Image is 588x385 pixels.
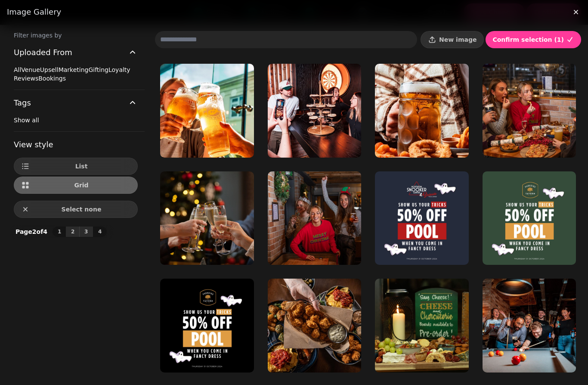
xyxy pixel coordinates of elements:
[14,117,39,124] span: Show all
[421,31,484,48] button: New image
[83,229,90,234] span: 3
[14,139,138,151] h3: View style
[14,177,138,194] button: Grid
[14,66,21,73] span: All
[53,227,107,237] nav: Pagination
[14,40,138,65] button: Uploaded From
[79,227,93,237] button: 3
[12,227,51,236] p: Page 2 of 4
[40,66,59,73] span: Upsell
[160,279,254,373] img: HALLOWEEN POOL (Instagram Post).png
[14,116,138,131] div: Tags
[93,227,107,237] button: 4
[32,206,130,212] span: Select none
[53,227,66,237] button: 1
[375,171,469,265] img: HALLOWEEN POOL (Instagram Post) 3.png
[268,64,362,158] img: IMG_2435.jpeg
[32,163,130,169] span: List
[14,201,138,218] button: Select none
[483,171,576,265] img: HALLOWEEN POOL (Instagram Post) 2.png
[492,37,564,43] span: Confirm selection ( 1 )
[14,158,138,175] button: List
[375,64,469,158] img: IMG_2434.jpeg
[375,279,469,373] img: IMG_2271-min.jpeg
[38,75,66,82] span: Bookings
[21,66,40,73] span: Venue
[160,171,254,265] img: IMG_2432-min.jpeg
[14,65,138,90] div: Uploaded From
[56,229,63,234] span: 1
[7,7,581,17] h3: Image gallery
[59,66,89,73] span: Marketing
[69,229,76,234] span: 2
[14,90,138,116] button: Tags
[32,182,130,188] span: Grid
[486,31,581,48] button: Confirm selection (1)
[160,64,254,158] img: Test.png
[66,227,80,237] button: 2
[14,75,38,82] span: Reviews
[483,64,576,158] img: IMG_2433-min.jpeg
[439,37,477,43] span: New image
[96,229,103,234] span: 4
[7,31,145,40] label: Filter images by
[268,171,362,265] img: IMG_2431-min.jpeg
[268,279,362,373] img: IMG_2301-min.jpeg
[483,279,576,373] img: lsp_pncl_2_lsp0734.jpg
[108,66,130,73] span: Loyalty
[88,66,108,73] span: Gifting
